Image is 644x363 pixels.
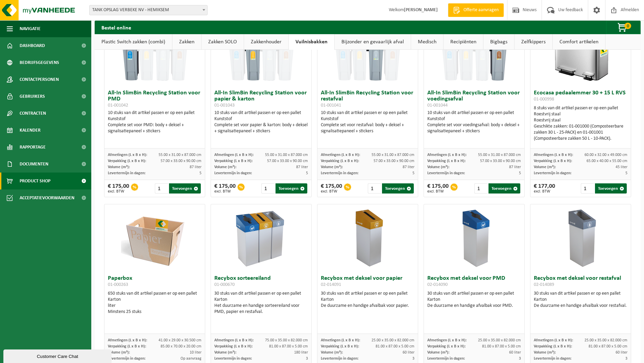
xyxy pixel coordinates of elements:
[321,159,359,163] span: Verpakking (L x B x H):
[368,183,382,194] input: 1
[625,171,627,175] span: 5
[108,309,201,315] div: Minstens 25 stuks
[534,344,572,348] span: Verpakking (L x B x H):
[214,291,308,315] div: 30 stuks van dit artikel passen er op een pallet
[159,338,201,342] span: 41.00 x 29.00 x 30.500 cm
[214,183,236,194] div: € 175,00
[20,122,41,139] span: Kalender
[534,111,627,117] div: Roestvrij staal
[172,34,201,50] a: Zakken
[214,116,308,122] div: Kunststof
[108,159,146,163] span: Verpakking (L x B x H):
[214,153,254,157] span: Afmetingen (L x B x H):
[547,204,615,272] img: 02-014089
[321,275,414,289] h3: Recybox met deksel voor papier
[20,71,59,88] span: Contactpersonen
[427,122,521,134] div: Complete set voor voedingsafval: body + deksel + signalisatiepaneel + stickers
[547,19,615,87] img: 01-000998
[108,303,201,309] div: liter
[403,165,414,169] span: 87 liter
[89,5,208,15] span: TANK OPSLAG VERBEKE NV - HEMIKSEM
[214,275,308,289] h3: Recybox sorteereiland
[534,165,556,169] span: Volume (m³):
[412,171,414,175] span: 5
[404,7,438,13] strong: [PERSON_NAME]
[321,165,343,169] span: Volume (m³):
[427,90,521,108] h3: All-In SlimBin Recycling Station voor voedingsafval
[427,165,449,169] span: Volume (m³):
[214,122,308,134] div: Complete set voor papier & karton: body + deksel + signalisatiepaneel + stickers
[376,344,414,348] span: 81.00 x 87.00 x 5.00 cm
[427,159,466,163] span: Verpakking (L x B x H):
[321,103,341,108] span: 01-001041
[534,350,556,355] span: Volume (m³):
[553,34,605,50] a: Comfort artikelen
[214,282,235,287] span: 01-000670
[534,97,554,102] span: 01-000998
[190,165,201,169] span: 87 liter
[214,303,308,315] div: Het duurzame en handige sorteereiland voor PMD, papier en restafval.
[214,90,308,108] h3: All-In SlimBin Recycling Station voor papier & karton
[585,338,627,342] span: 25.00 x 35.00 x 82.000 cm
[515,34,552,50] a: Zelfkippers
[595,183,627,194] button: Toevoegen
[534,275,627,289] h3: Recybox met deksel voor restafval
[321,122,414,134] div: Complete set voor restafval: body + deksel + signalisatiepaneel + stickers
[534,303,627,309] div: De duurzame en handige afvalbak voor restafval.
[276,183,307,194] button: Toevoegen
[382,183,414,194] button: Toevoegen
[534,297,627,303] div: Karton
[482,344,521,348] span: 81.00 x 87.00 x 5.00 cm
[427,171,465,175] span: Levertermijn in dagen:
[321,153,360,157] span: Afmetingen (L x B x H):
[372,153,414,157] span: 55.00 x 31.00 x 87.000 cm
[214,357,252,361] span: Levertermijn in dagen:
[214,344,253,348] span: Verpakking (L x B x H):
[108,297,201,303] div: Karton
[108,165,130,169] span: Volume (m³):
[267,159,308,163] span: 57.00 x 33.00 x 90.00 cm
[20,20,41,37] span: Navigatie
[589,344,627,348] span: 81.00 x 87.00 x 5.00 cm
[444,34,483,50] a: Recipiënten
[427,153,467,157] span: Afmetingen (L x B x H):
[427,116,521,122] div: Kunststof
[427,357,465,361] span: Levertermijn in dagen:
[108,291,201,315] div: 650 stuks van dit artikel passen er op een pallet
[108,122,201,134] div: Complete set voor PMD: body + deksel + signalisatiepaneel + stickers
[3,348,113,363] iframe: chat widget
[289,34,334,50] a: Vuilnisbakken
[201,34,244,50] a: Zakken SOLO
[199,171,201,175] span: 5
[321,116,414,122] div: Kunststof
[534,183,555,194] div: € 177,00
[616,350,627,355] span: 60 liter
[261,183,275,194] input: 1
[427,275,521,289] h3: Recybox met deksel voor PMD
[228,204,295,272] img: 01-000670
[534,105,627,142] div: 8 stuks van dit artikel passen er op een pallet
[427,110,521,134] div: 10 stuks van dit artikel passen er op een pallet
[296,165,308,169] span: 87 liter
[20,54,59,71] span: Bedrijfsgegevens
[108,103,128,108] span: 01-001042
[606,21,640,34] button: 0
[108,344,146,348] span: Verpakking (L x B x H):
[427,282,448,287] span: 02-014090
[20,189,74,206] span: Acceptatievoorwaarden
[321,282,341,287] span: 02-014091
[294,350,308,355] span: 180 liter
[334,19,402,87] img: 01-001041
[20,105,46,122] span: Contracten
[214,110,308,134] div: 10 stuks van dit artikel passen er op een pallet
[488,183,520,194] button: Toevoegen
[534,357,571,361] span: Levertermijn in dagen:
[269,344,308,348] span: 81.00 x 87.00 x 5.00 cm
[108,282,128,287] span: 01-000263
[427,297,521,303] div: Karton
[265,338,308,342] span: 75.00 x 35.00 x 82.000 cm
[214,103,235,108] span: 01-001043
[480,159,521,163] span: 57.00 x 33.00 x 90.00 cm
[108,275,201,289] h3: Paperbox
